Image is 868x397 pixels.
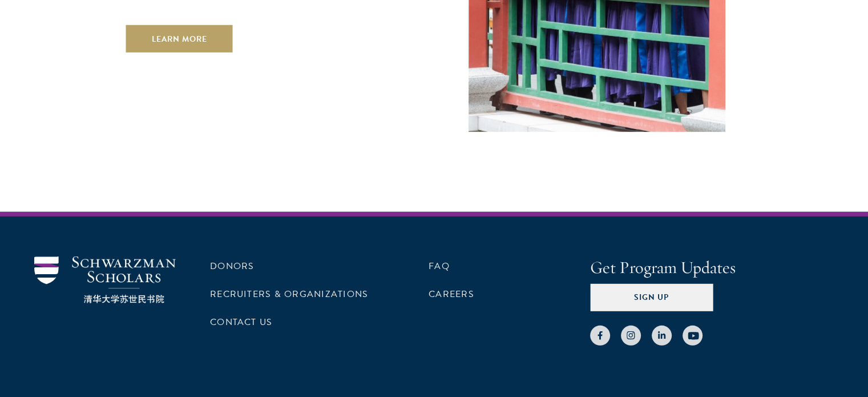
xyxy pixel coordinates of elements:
a: Careers [429,287,474,301]
a: Learn More [126,25,233,53]
h4: Get Program Updates [590,256,834,279]
div: Domaine [59,67,88,75]
a: FAQ [429,259,450,273]
img: tab_domain_overview_orange.svg [46,66,55,75]
div: v 4.0.25 [32,18,56,27]
a: Recruiters & Organizations [210,287,368,301]
button: Sign Up [590,284,713,311]
img: tab_keywords_by_traffic_grey.svg [130,66,139,75]
img: website_grey.svg [18,30,27,39]
img: Schwarzman Scholars [34,256,176,304]
div: Domaine: [DOMAIN_NAME] [30,30,129,39]
a: Donors [210,259,254,273]
div: Mots-clés [142,67,175,75]
a: Contact Us [210,315,272,329]
img: logo_orange.svg [18,18,27,27]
